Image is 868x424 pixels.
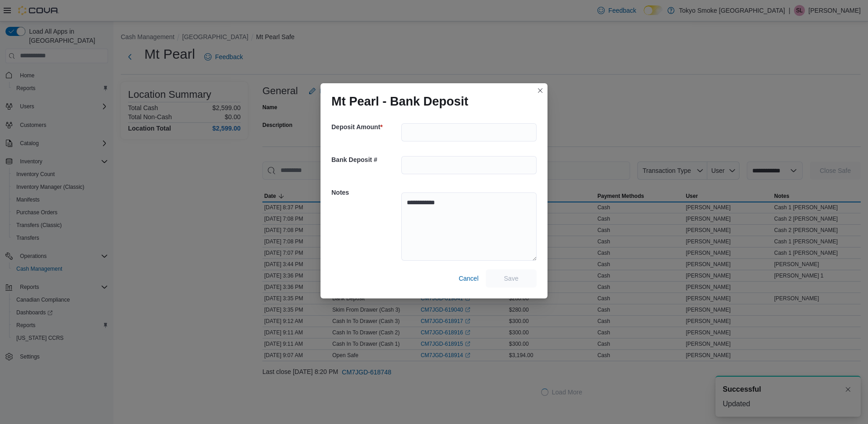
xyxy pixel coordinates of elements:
button: Closes this modal window [535,85,546,96]
span: Save [504,274,518,283]
h5: Bank Deposit # [331,151,399,169]
h5: Notes [331,183,399,202]
span: Cancel [459,274,478,283]
button: Cancel [455,269,482,288]
h1: Mt Pearl - Bank Deposit [331,94,469,109]
button: Save [486,269,537,288]
h5: Deposit Amount [331,118,399,136]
